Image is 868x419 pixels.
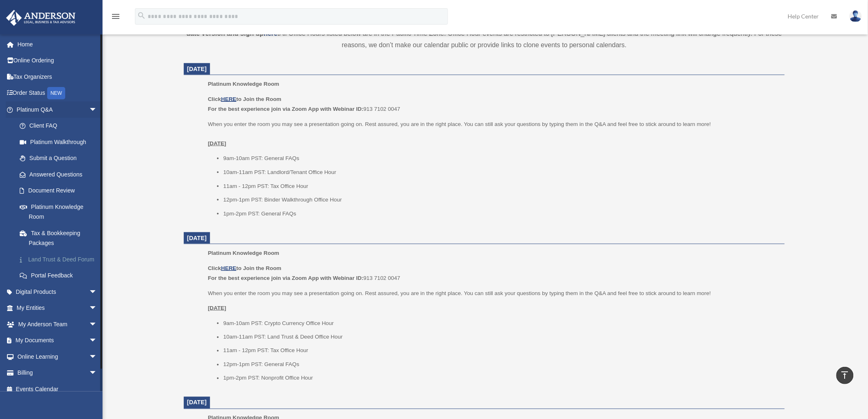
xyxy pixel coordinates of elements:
a: menu [111,14,121,21]
span: arrow_drop_down [89,316,105,333]
p: 913 7102 0047 [208,263,779,283]
a: Online Learningarrow_drop_down [6,348,110,365]
li: 11am - 12pm PST: Tax Office Hour [223,346,779,356]
p: When you enter the room you may see a presentation going on. Rest assured, you are in the right p... [208,119,779,149]
a: My Documentsarrow_drop_down [6,332,110,349]
li: 10am-11am PST: Landlord/Tenant Office Hour [223,167,779,177]
a: Client FAQ [11,118,110,134]
li: 12pm-1pm PST: Binder Walkthrough Office Hour [223,195,779,205]
u: [DATE] [208,140,226,147]
p: 913 7102 0047 [208,94,779,114]
span: Platinum Knowledge Room [208,81,279,87]
a: Tax Organizers [6,69,110,85]
a: Portal Feedback [11,268,110,284]
li: 1pm-2pm PST: Nonprofit Office Hour [223,373,779,383]
span: [DATE] [187,66,207,72]
span: arrow_drop_down [89,348,105,365]
li: 12pm-1pm PST: General FAQs [223,360,779,370]
a: Online Ordering [6,53,110,69]
a: Submit a Question [11,150,110,167]
strong: . [278,30,279,37]
a: here [264,30,278,37]
a: Tax & Bookkeeping Packages [11,225,110,251]
a: My Anderson Teamarrow_drop_down [6,316,110,332]
a: HERE [221,265,236,271]
a: Events Calendar [6,381,110,397]
b: For the best experience join via Zoom App with Webinar ID: [208,275,363,281]
span: Platinum Knowledge Room [208,250,279,256]
u: [DATE] [208,305,226,311]
a: HERE [221,96,236,102]
span: [DATE] [187,235,207,241]
a: vertical_align_top [836,367,854,384]
li: 9am-10am PST: General FAQs [223,153,779,163]
span: [DATE] [187,399,207,406]
a: Home [6,36,110,53]
a: My Entitiesarrow_drop_down [6,300,110,316]
a: Land Trust & Deed Forum [11,251,110,268]
a: Order StatusNEW [6,85,110,102]
div: NEW [47,87,65,99]
img: User Pic [850,10,862,22]
a: Billingarrow_drop_down [6,365,110,381]
i: vertical_align_top [840,370,850,380]
a: Document Review [11,183,110,199]
li: 1pm-2pm PST: General FAQs [223,209,779,219]
b: Click to Join the Room [208,265,281,271]
p: When you enter the room you may see a presentation going on. Rest assured, you are in the right p... [208,288,779,298]
a: Digital Productsarrow_drop_down [6,284,110,300]
i: menu [111,11,121,21]
li: 9am-10am PST: Crypto Currency Office Hour [223,318,779,328]
a: Platinum Knowledge Room [11,199,105,225]
li: 11am - 12pm PST: Tax Office Hour [223,181,779,191]
strong: *This room is being hosted on Zoom. You will be required to log in to your personal Zoom account ... [186,18,779,37]
span: arrow_drop_down [89,101,105,118]
li: 10am-11am PST: Land Trust & Deed Office Hour [223,332,779,342]
b: Click to Join the Room [208,96,281,102]
i: search [137,11,146,20]
img: Anderson Advisors Platinum Portal [4,10,78,26]
a: Answered Questions [11,166,110,183]
span: arrow_drop_down [89,332,105,349]
span: arrow_drop_down [89,284,105,300]
b: For the best experience join via Zoom App with Webinar ID: [208,106,363,112]
span: arrow_drop_down [89,365,105,382]
a: Platinum Q&Aarrow_drop_down [6,101,110,118]
a: Platinum Walkthrough [11,134,110,150]
span: arrow_drop_down [89,300,105,317]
